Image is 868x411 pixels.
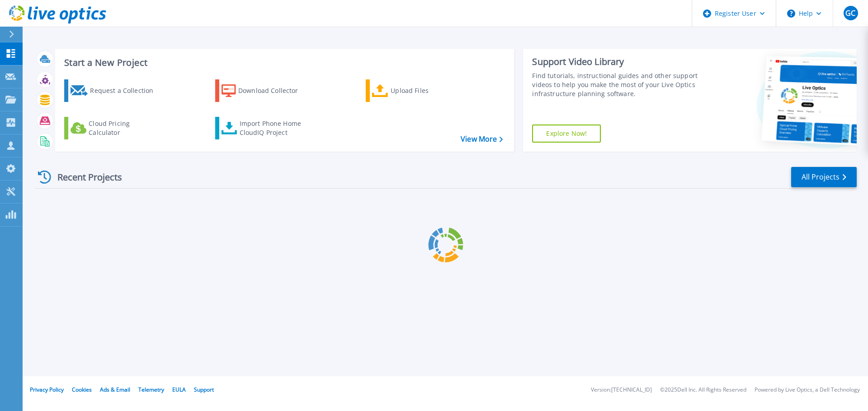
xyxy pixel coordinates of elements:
a: Ads & Email [100,386,130,393]
a: Upload Files [366,79,467,102]
div: Support Video Library [532,56,702,68]
a: View More [461,135,503,143]
span: GC [845,9,855,17]
div: Find tutorials, instructional guides and other support videos to help you make the most of your L... [532,71,702,98]
div: Download Collector [238,82,311,100]
div: Request a Collection [90,82,162,100]
div: Cloud Pricing Calculator [89,119,161,137]
a: Telemetry [138,386,164,393]
div: Upload Files [391,82,463,100]
a: Explore Now! [532,125,601,143]
li: Powered by Live Optics, a Dell Technology [755,387,860,393]
div: Recent Projects [35,166,134,188]
h3: Start a New Project [64,58,503,68]
a: Support [194,386,214,393]
a: Cookies [72,386,92,393]
a: Cloud Pricing Calculator [64,117,165,139]
li: Version: [TECHNICAL_ID] [591,387,652,393]
a: All Projects [791,167,857,187]
div: Import Phone Home CloudIQ Project [240,119,310,137]
li: © 2025 Dell Inc. All Rights Reserved [660,387,746,393]
a: Request a Collection [64,79,165,102]
a: EULA [172,386,186,393]
a: Download Collector [215,79,316,102]
a: Privacy Policy [30,386,64,393]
